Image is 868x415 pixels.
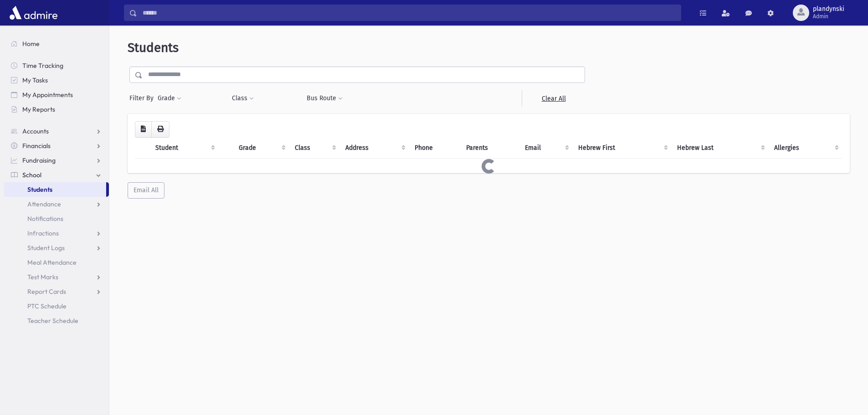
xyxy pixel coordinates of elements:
span: Meal Attendance [27,258,77,266]
a: Time Tracking [4,58,109,73]
span: My Reports [22,105,55,113]
button: Print [151,121,169,138]
span: My Appointments [22,91,73,99]
span: Financials [22,142,51,150]
a: Student Logs [4,241,109,255]
a: School [4,168,109,182]
img: AdmirePro [7,4,60,22]
th: Parents [461,138,519,159]
span: Home [22,40,40,48]
a: Financials [4,138,109,153]
span: Students [27,185,52,194]
span: Time Tracking [22,61,63,70]
span: Filter By [129,93,157,103]
a: Notifications [4,211,109,226]
a: Report Cards [4,284,109,299]
th: Phone [409,138,461,159]
a: Attendance [4,197,109,211]
th: Student [150,138,219,159]
input: Search [137,5,681,21]
span: My Tasks [22,76,48,84]
span: School [22,171,41,179]
a: Students [4,182,106,197]
span: Teacher Schedule [27,317,78,325]
a: Clear All [522,90,585,107]
span: Test Marks [27,273,58,281]
button: Grade [157,90,182,107]
th: Allergies [769,138,842,159]
th: Hebrew Last [672,138,769,159]
a: Fundraising [4,153,109,168]
a: Accounts [4,124,109,138]
a: PTC Schedule [4,299,109,313]
span: PTC Schedule [27,302,67,310]
a: My Tasks [4,73,109,87]
a: Teacher Schedule [4,313,109,328]
span: Students [128,40,179,55]
span: Attendance [27,200,61,208]
button: Email All [128,182,164,199]
a: Test Marks [4,270,109,284]
span: Report Cards [27,287,66,296]
a: Infractions [4,226,109,241]
th: Grade [233,138,289,159]
button: Bus Route [306,90,343,107]
th: Address [340,138,409,159]
span: Accounts [22,127,49,135]
a: Meal Attendance [4,255,109,270]
button: CSV [135,121,152,138]
th: Hebrew First [573,138,671,159]
span: Fundraising [22,156,56,164]
span: Infractions [27,229,59,237]
th: Email [519,138,573,159]
a: My Appointments [4,87,109,102]
th: Class [289,138,340,159]
span: Student Logs [27,244,65,252]
a: My Reports [4,102,109,117]
span: Admin [813,13,844,20]
span: Notifications [27,215,63,223]
span: plandynski [813,5,844,13]
a: Home [4,36,109,51]
button: Class [231,90,254,107]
